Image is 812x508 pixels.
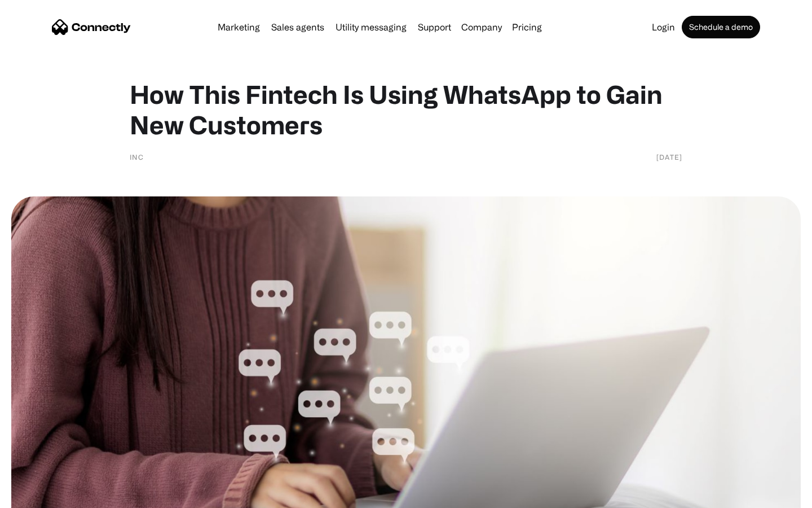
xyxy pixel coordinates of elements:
[213,23,264,32] a: Marketing
[267,23,329,32] a: Sales agents
[130,79,682,140] h1: How This Fintech Is Using WhatsApp to Gain New Customers
[682,16,760,38] a: Schedule a demo
[647,23,679,32] a: Login
[130,151,144,163] div: INC
[11,488,68,504] aside: Language selected: English
[461,19,502,35] div: Company
[507,23,546,32] a: Pricing
[23,488,68,504] ul: Language list
[656,151,682,163] div: [DATE]
[331,23,411,32] a: Utility messaging
[413,23,456,32] a: Support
